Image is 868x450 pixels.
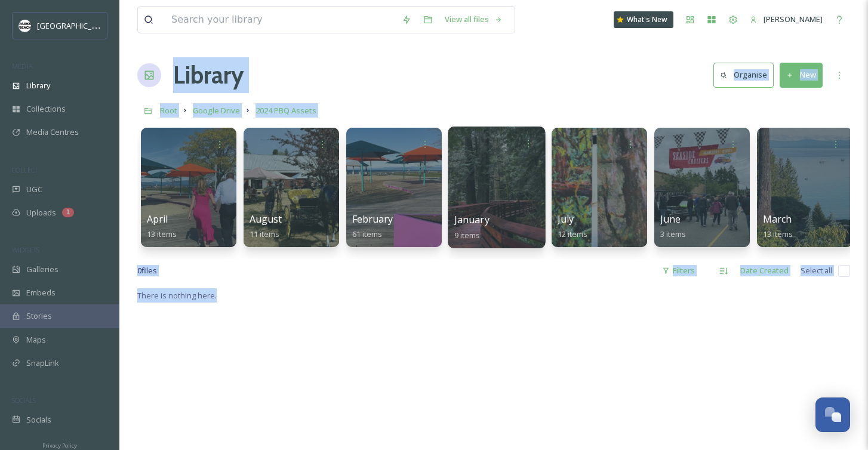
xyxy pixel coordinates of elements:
span: 13 items [147,229,177,239]
span: 11 items [250,229,279,239]
a: July12 items [558,214,587,239]
a: Root [160,103,177,118]
a: Organise [713,63,780,87]
span: Galleries [26,264,59,275]
div: Filters [656,259,701,282]
span: June [660,212,681,226]
span: [PERSON_NAME] [764,14,823,24]
span: Stories [26,310,52,322]
span: Root [160,105,177,116]
a: February61 items [352,214,393,239]
span: SnapLink [26,357,59,369]
a: March13 items [763,214,793,239]
span: 9 items [454,229,481,240]
div: Date Created [734,259,795,282]
a: 2024 PBQ Assets [256,103,316,118]
span: Socials [26,414,51,426]
input: Search your library [165,7,396,33]
span: 12 items [558,229,587,239]
span: WIDGETS [12,245,39,254]
span: 61 items [352,229,382,239]
span: UGC [26,184,42,195]
a: Google Drive [193,103,240,118]
a: Library [173,57,244,93]
a: April13 items [147,214,177,239]
button: New [780,63,823,87]
span: July [558,212,574,226]
span: 0 file s [137,265,157,276]
span: Google Drive [193,105,240,116]
span: Select all [801,265,832,276]
span: MEDIA [12,61,33,70]
span: January [454,213,490,226]
span: 2024 PBQ Assets [256,105,316,116]
span: 13 items [763,229,793,239]
span: SOCIALS [12,396,36,405]
span: Uploads [26,207,56,218]
span: Library [26,80,50,91]
span: 3 items [660,229,686,239]
span: February [352,212,393,226]
a: January9 items [454,214,490,241]
button: Open Chat [815,397,850,432]
span: There is nothing here. [137,290,217,301]
span: Media Centres [26,127,79,138]
a: [PERSON_NAME] [744,8,829,31]
a: What's New [614,11,673,28]
a: View all files [439,8,509,31]
span: March [763,212,792,226]
span: April [147,212,168,226]
span: Maps [26,334,46,346]
span: COLLECT [12,165,38,174]
button: Organise [713,63,774,87]
span: Embeds [26,287,56,298]
span: Collections [26,103,66,115]
span: August [250,212,282,226]
div: 1 [62,208,74,217]
span: Privacy Policy [42,442,77,449]
a: June3 items [660,214,686,239]
span: [GEOGRAPHIC_DATA] Tourism [37,20,144,31]
img: parks%20beach.jpg [19,20,31,32]
a: August11 items [250,214,282,239]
